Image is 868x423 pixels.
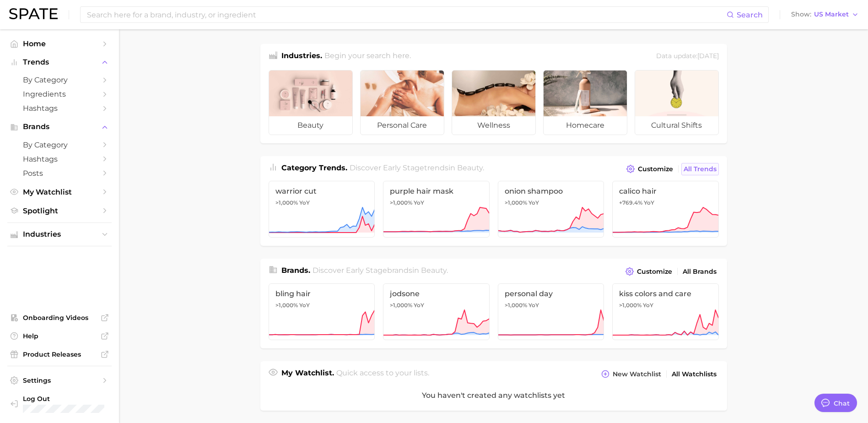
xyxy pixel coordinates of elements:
h1: Industries. [281,50,322,63]
a: wellness [452,70,536,135]
span: personal day [505,289,598,298]
span: YoY [299,302,310,309]
button: Customize [623,265,674,278]
a: cultural shifts [635,70,719,135]
a: Ingredients [7,87,112,101]
a: jodsone>1,000% YoY [383,283,490,340]
span: Log Out [23,395,120,403]
span: >1,000% [505,302,527,309]
span: YoY [528,302,539,309]
span: All Trends [684,165,717,173]
button: Customize [624,163,675,175]
span: US Market [814,12,849,17]
button: Industries [7,228,112,241]
a: Home [7,37,112,51]
span: bling hair [275,289,368,298]
span: Show [791,12,811,17]
span: wellness [452,116,535,135]
a: Hashtags [7,101,112,115]
span: Hashtags [23,155,96,163]
span: Trends [23,58,96,66]
a: All Watchlists [669,368,719,380]
span: Posts [23,169,96,178]
span: YoY [414,199,424,206]
a: Posts [7,166,112,180]
span: homecare [544,116,627,135]
a: bling hair>1,000% YoY [269,283,375,340]
span: kiss colors and care [619,289,712,298]
span: YoY [644,199,654,206]
span: Onboarding Videos [23,314,96,322]
h2: Begin your search here. [324,50,411,63]
span: Category Trends . [281,163,347,172]
input: Search here for a brand, industry, or ingredient [86,7,727,22]
button: ShowUS Market [789,9,861,21]
a: Hashtags [7,152,112,166]
span: New Watchlist [613,370,661,378]
a: homecare [543,70,627,135]
span: beauty [269,116,352,135]
span: >1,000% [275,199,298,206]
a: kiss colors and care>1,000% YoY [612,283,719,340]
a: Help [7,329,112,343]
span: purple hair mask [390,187,483,195]
a: Onboarding Videos [7,311,112,325]
button: New Watchlist [599,368,663,380]
h2: Quick access to your lists. [336,368,429,380]
span: warrior cut [275,187,368,195]
a: warrior cut>1,000% YoY [269,181,375,238]
span: calico hair [619,187,712,195]
span: by Category [23,141,96,149]
span: Settings [23,376,96,385]
h1: My Watchlist. [281,368,334,380]
span: jodsone [390,289,483,298]
span: Product Releases [23,350,96,358]
span: beauty [421,266,447,275]
button: Brands [7,120,112,134]
a: onion shampoo>1,000% YoY [498,181,604,238]
span: cultural shifts [635,116,718,135]
span: >1,000% [390,302,412,309]
a: All Trends [681,163,719,175]
span: onion shampoo [505,187,598,195]
a: Product Releases [7,347,112,361]
span: +769.4% [619,199,642,206]
span: Search [737,11,763,19]
span: >1,000% [275,302,298,309]
a: by Category [7,138,112,152]
a: personal day>1,000% YoY [498,283,604,340]
span: All Brands [683,268,717,276]
span: Discover Early Stage trends in . [350,163,484,172]
a: Settings [7,374,112,387]
span: Home [23,39,96,48]
span: YoY [414,302,424,309]
span: Hashtags [23,104,96,113]
span: YoY [528,199,539,206]
span: Help [23,332,96,340]
span: Customize [637,268,672,276]
span: Industries [23,230,96,239]
span: YoY [643,302,653,309]
span: My Watchlist [23,188,96,196]
a: Log out. Currently logged in with e-mail christine.kappner@mane.com. [7,392,112,416]
a: personal care [360,70,444,135]
img: SPATE [9,8,58,19]
a: calico hair+769.4% YoY [612,181,719,238]
a: My Watchlist [7,185,112,199]
span: Customize [638,165,673,173]
span: personal care [361,116,444,135]
span: >1,000% [390,199,412,206]
a: purple hair mask>1,000% YoY [383,181,490,238]
span: YoY [299,199,310,206]
span: by Category [23,76,96,84]
span: Spotlight [23,206,96,215]
span: Discover Early Stage brands in . [313,266,448,275]
a: beauty [269,70,353,135]
span: Ingredients [23,90,96,98]
span: Brands [23,123,96,131]
div: Data update: [DATE] [656,50,719,63]
span: beauty [457,163,483,172]
span: All Watchlists [672,370,717,378]
button: Trends [7,55,112,69]
span: >1,000% [505,199,527,206]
